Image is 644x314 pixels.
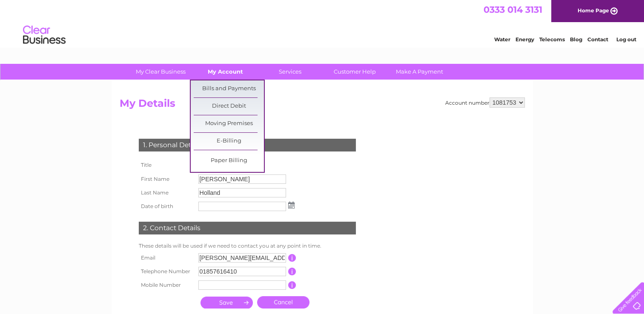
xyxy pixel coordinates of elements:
a: Moving Premises [194,115,264,132]
td: These details will be used if we need to contact you at any point in time. [137,241,358,251]
div: 1. Personal Details [139,139,356,151]
input: Information [288,268,296,275]
h2: My Details [120,97,525,114]
a: E-Billing [194,133,264,150]
a: Energy [515,36,534,43]
a: Cancel [257,296,309,308]
th: First Name [137,172,196,186]
div: Clear Business is a trading name of Verastar Limited (registered in [GEOGRAPHIC_DATA] No. 3667643... [121,5,524,41]
a: Make A Payment [384,64,455,80]
a: Water [494,36,510,43]
input: Information [288,254,296,262]
a: Bills and Payments [194,80,264,97]
div: 2. Contact Details [139,222,356,234]
th: Date of birth [137,200,196,213]
a: My Clear Business [126,64,196,80]
a: Direct Debit [194,98,264,115]
th: Email [137,251,196,265]
a: Log out [616,36,636,43]
a: Paper Billing [194,152,264,169]
img: logo.png [23,22,66,48]
div: Account number [445,97,525,108]
th: Last Name [137,186,196,200]
th: Title [137,158,196,172]
a: Blog [570,36,582,43]
th: Mobile Number [137,278,196,292]
a: Customer Help [320,64,390,80]
th: Telephone Number [137,265,196,278]
img: ... [288,202,295,208]
a: 0333 014 3131 [484,4,542,15]
a: Services [255,64,325,80]
a: Telecoms [539,36,565,43]
a: Contact [587,36,608,43]
input: Information [288,281,296,289]
input: Submit [200,297,253,308]
a: My Account [190,64,260,80]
